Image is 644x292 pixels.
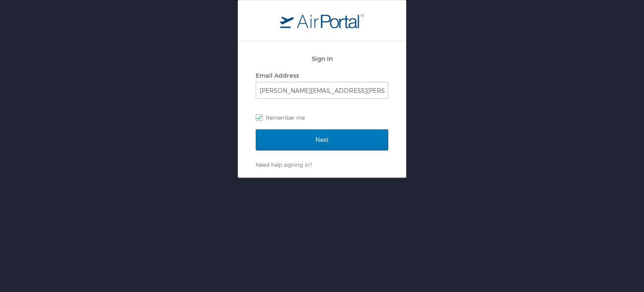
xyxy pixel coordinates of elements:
[256,111,388,124] label: Remember me
[280,13,364,28] img: logo
[256,129,388,150] input: Next
[256,161,312,168] a: Need help signing in?
[256,54,388,63] h2: Sign In
[256,72,299,79] label: Email Address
